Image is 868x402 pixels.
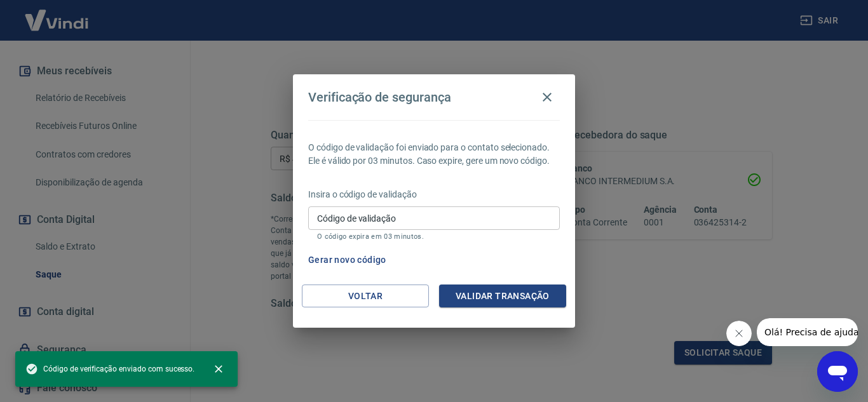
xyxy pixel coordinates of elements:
[308,90,451,105] h4: Verificação de segurança
[8,9,107,19] span: Olá! Precisa de ajuda?
[757,318,858,346] iframe: Mensagem da empresa
[205,355,233,383] button: close
[317,232,551,241] p: O código expira em 03 minutos.
[25,363,194,375] span: Código de verificação enviado com sucesso.
[308,141,560,168] p: O código de validação foi enviado para o contato selecionado. Ele é válido por 03 minutos. Caso e...
[308,188,560,201] p: Insira o código de validação
[726,321,752,346] iframe: Fechar mensagem
[303,248,391,272] button: Gerar novo código
[439,285,566,308] button: Validar transação
[302,285,429,308] button: Voltar
[817,351,858,392] iframe: Botão para abrir a janela de mensagens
